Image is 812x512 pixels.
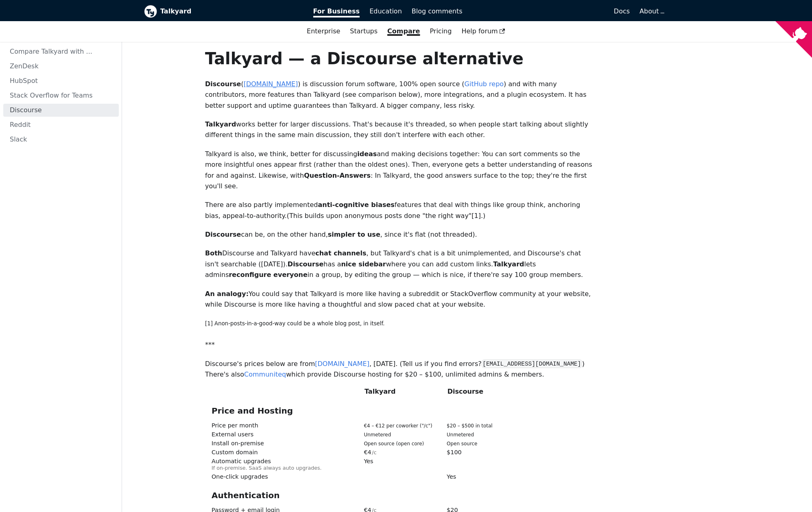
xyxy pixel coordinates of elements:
[364,432,391,438] span: Unmetered
[3,89,119,102] a: Stack Overflow for Teams
[345,24,382,38] a: Startups
[387,27,420,35] a: Compare
[441,449,524,456] span: $ 100
[205,48,595,69] h1: Talkyard — a Discourse alternative
[229,271,307,279] strong: reconfigure everyone
[212,431,253,438] span: External users
[3,60,119,73] a: ZenDesk
[3,104,119,117] a: Discourse
[369,7,402,15] span: Education
[212,465,322,471] span: If on-premise. SaaS always auto upgrades.
[144,5,302,18] a: Talkyard logoTalkyard
[364,441,424,447] span: Open source (open core)
[160,6,302,17] b: Talkyard
[447,441,477,447] span: Open source
[205,80,241,88] strong: Discourse
[461,27,505,35] span: Help forum
[315,360,369,368] a: [DOMAIN_NAME]
[364,423,432,429] span: €4 – €12 per coworker ("/c")
[244,370,286,378] a: Communiteq
[358,449,441,456] span: € 4
[447,432,474,438] span: Unmetered
[212,449,258,455] span: Custom domain
[640,7,663,15] a: About
[308,4,365,18] a: For Business
[372,449,377,455] span: /c
[358,388,441,395] span: Talkyard
[357,150,377,158] strong: ideas
[205,290,249,298] strong: An analogy:
[493,260,524,268] strong: Talkyard
[313,7,360,17] span: For Business
[465,80,504,88] a: GitHub repo
[3,74,119,87] a: HubSpot
[365,4,407,18] a: Education
[341,260,386,268] strong: nice sidebar
[288,260,323,268] strong: Discourse
[614,7,630,15] span: Docs
[304,172,371,179] strong: Question-Answers
[318,201,394,209] strong: anti-cognitive biases
[315,249,366,257] strong: chat channels
[412,7,463,15] span: Blog comments
[205,289,595,310] p: You could say that Talkyard is more like having a subreddit or StackOverflow community at your we...
[205,79,595,111] p: ( ) is discussion forum software, 100% open source ( ) and with many contributors, more features ...
[205,119,595,141] p: works better for larger discussions. That's because it's threaded, so when people start talking a...
[212,406,588,416] h3: Price and Hosting
[212,458,271,464] span: Automatic upgrades
[212,473,268,480] span: One-click upgrades
[407,4,467,18] a: Blog comments
[205,229,595,240] p: can be, on the other hand, , since it's flat (not threaded).
[205,249,222,257] strong: Both
[212,422,258,429] span: Price per month
[205,359,595,380] p: Discourse's prices below are from , [DATE]. (Tell us if you find errors? ) There's also which pro...
[3,118,119,131] a: Reddit
[3,45,119,58] a: Compare Talkyard with ...
[441,388,524,395] span: Discourse
[205,200,595,221] p: There are also partly implemented features that deal with things like group think, anchoring bias...
[3,133,119,146] a: Slack
[425,24,456,38] a: Pricing
[144,5,157,18] img: Talkyard logo
[244,80,298,88] a: [DOMAIN_NAME]
[456,24,510,38] a: Help forum
[328,231,380,238] strong: simpler to use
[212,440,264,447] span: Install on-premise
[482,359,582,368] code: [EMAIL_ADDRESS][DOMAIN_NAME]
[302,24,345,38] a: Enterprise
[212,490,588,501] h3: Authentication
[205,120,236,128] strong: Talkyard
[205,231,241,238] strong: Discourse
[447,423,493,429] span: $20 – $500 in total
[205,320,384,327] small: [1] Anon-posts-in-a-good-way could be a whole blog post, in itself.
[205,248,595,280] p: Discourse and Talkyard have , but Talkyard's chat is a bit unimplemented, and Discourse's chat is...
[205,149,595,192] p: Talkyard is also, we think, better for discussing and making decisions together: You can sort com...
[441,474,524,480] span: Yes
[467,4,635,18] a: Docs
[358,458,441,465] span: Yes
